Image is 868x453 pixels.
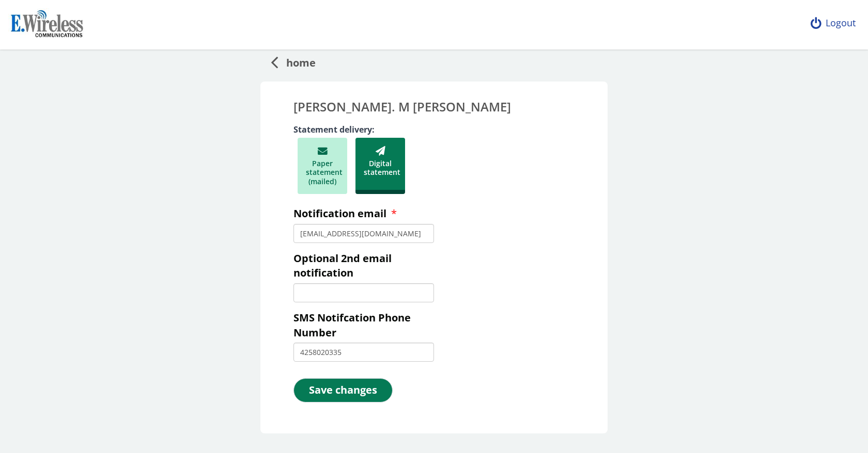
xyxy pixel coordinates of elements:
[355,138,405,195] div: Digital statement
[293,124,379,135] span: Statement delivery:
[298,138,347,195] div: Paper statement (mailed)
[293,378,393,402] button: Save changes
[278,52,316,71] span: home
[293,98,575,116] div: [PERSON_NAME]. M [PERSON_NAME]
[293,206,386,220] span: Notification email
[293,251,392,280] span: Optional 2nd email notification
[293,311,411,339] span: SMS Notifcation Phone Number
